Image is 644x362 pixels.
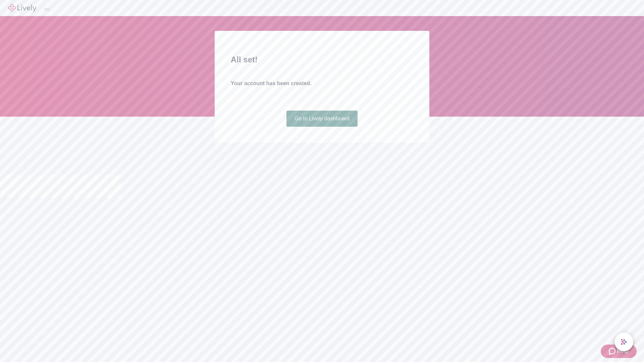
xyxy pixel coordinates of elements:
[8,4,36,12] img: Lively
[614,333,633,351] button: chat
[231,54,413,66] h2: All set!
[621,339,627,345] svg: Lively AI Assistant
[286,111,358,127] a: Go to Lively dashboard
[44,8,50,10] button: Log out
[617,347,629,355] span: Help
[231,79,413,87] h4: Your account has been created.
[601,345,637,358] button: Zendesk support iconHelp
[609,347,617,355] svg: Zendesk support icon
